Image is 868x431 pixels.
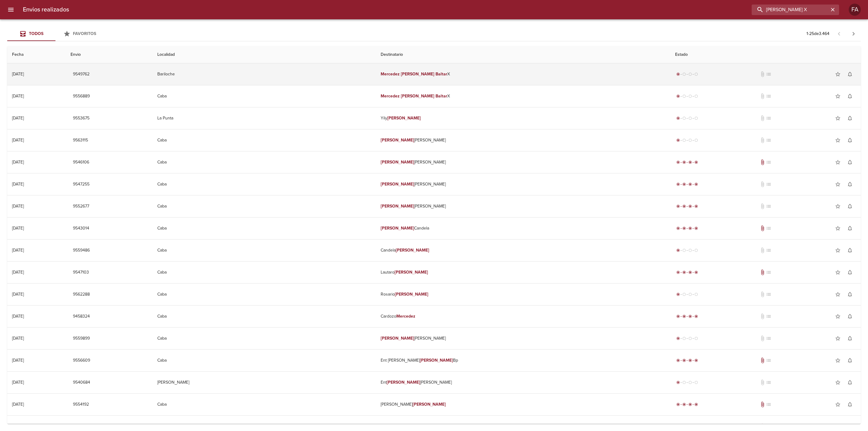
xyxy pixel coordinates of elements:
[766,335,772,341] span: No tiene pedido asociado
[376,261,670,283] td: Lautaro
[682,72,686,76] span: radio_button_unchecked
[847,181,853,187] span: notifications_none
[675,313,699,319] div: Entregado
[766,115,772,121] span: No tiene pedido asociado
[153,217,376,239] td: Caba
[759,357,766,363] span: Tiene documentos adjuntos
[682,182,686,186] span: radio_button_checked
[376,85,670,107] td: X
[832,332,844,344] button: Agregar a favoritos
[847,401,853,407] span: notifications_none
[73,313,90,320] span: 9458324
[844,68,856,80] button: Activar notificaciones
[12,292,24,297] div: [DATE]
[153,284,376,305] td: Caba
[71,69,92,80] button: 9549762
[844,134,856,146] button: Activar notificaciones
[847,71,853,77] span: notifications_none
[7,27,104,41] div: Tabs Envios
[153,63,376,85] td: Bariloche
[401,93,434,99] em: [PERSON_NAME]
[676,204,680,208] span: radio_button_checked
[376,151,670,173] td: [PERSON_NAME]
[376,195,670,217] td: [PERSON_NAME]
[12,71,24,77] div: [DATE]
[376,328,670,349] td: [PERSON_NAME]
[835,225,841,231] span: star_border
[12,336,24,341] div: [DATE]
[73,269,89,276] span: 9547103
[694,116,698,120] span: radio_button_unchecked
[847,313,853,319] span: notifications_none
[844,376,856,388] button: Activar notificaciones
[71,399,91,410] button: 9554192
[759,313,766,319] span: No tiene documentos adjuntos
[847,247,853,253] span: notifications_none
[376,173,670,195] td: [PERSON_NAME]
[766,71,772,77] span: No tiene pedido asociado
[675,291,699,297] div: Generado
[847,291,853,297] span: notifications_none
[153,195,376,217] td: Caba
[688,227,692,230] span: radio_button_checked
[766,291,772,297] span: No tiene pedido asociado
[832,222,844,234] button: Agregar a favoritos
[66,46,153,63] th: Envio
[73,137,88,144] span: 9563115
[376,63,670,85] td: X
[73,31,96,36] span: Favoritos
[844,266,856,278] button: Activar notificaciones
[759,203,766,209] span: No tiene documentos adjuntos
[376,46,670,63] th: Destinatario
[835,335,841,341] span: star_border
[832,310,844,322] button: Agregar a favoritos
[694,337,698,340] span: radio_button_unchecked
[844,90,856,102] button: Activar notificaciones
[694,227,698,230] span: radio_button_checked
[376,107,670,129] td: Yily
[12,402,24,407] div: [DATE]
[759,269,766,275] span: Tiene documentos adjuntos
[835,115,841,121] span: star_border
[73,291,90,298] span: 9562288
[73,357,90,364] span: 9556609
[759,247,766,253] span: No tiene documentos adjuntos
[381,336,414,341] em: [PERSON_NAME]
[676,337,680,340] span: radio_button_checked
[694,249,698,252] span: radio_button_unchecked
[676,293,680,296] span: radio_button_checked
[675,357,699,363] div: Entregado
[675,181,699,187] div: Entregado
[675,335,699,341] div: Generado
[153,151,376,173] td: Caba
[759,291,766,297] span: No tiene documentos adjuntos
[688,293,692,296] span: radio_button_unchecked
[682,116,686,120] span: radio_button_unchecked
[835,357,841,363] span: star_border
[682,227,686,230] span: radio_button_checked
[676,271,680,274] span: radio_button_checked
[847,357,853,363] span: notifications_none
[844,222,856,234] button: Activar notificaciones
[153,129,376,151] td: Caba
[73,379,90,386] span: 9540684
[153,372,376,393] td: [PERSON_NAME]
[688,403,692,406] span: radio_button_checked
[73,93,90,100] span: 9556889
[766,401,772,407] span: No tiene pedido asociado
[849,4,861,16] div: FA
[847,335,853,341] span: notifications_none
[387,116,421,121] em: [PERSON_NAME]
[835,379,841,385] span: star_border
[694,160,698,164] span: radio_button_checked
[688,271,692,274] span: radio_button_checked
[12,226,24,231] div: [DATE]
[675,401,699,407] div: Entregado
[12,358,24,363] div: [DATE]
[675,225,699,231] div: Entregado
[153,350,376,371] td: Caba
[844,156,856,168] button: Activar notificaciones
[766,379,772,385] span: No tiene pedido asociado
[844,398,856,410] button: Activar notificaciones
[766,93,772,99] span: No tiene pedido asociado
